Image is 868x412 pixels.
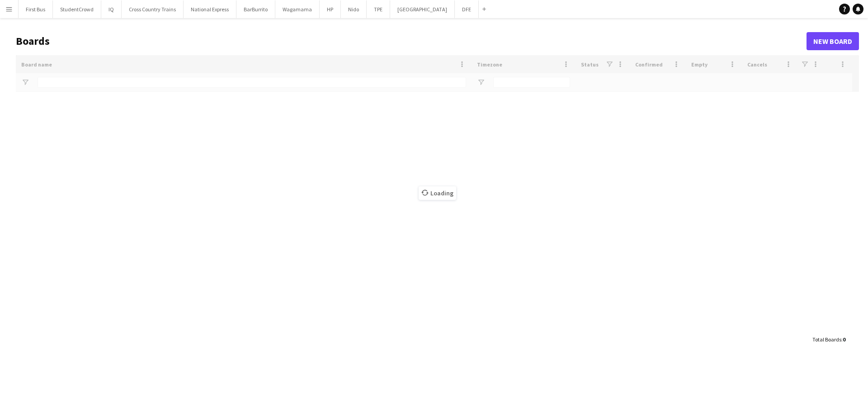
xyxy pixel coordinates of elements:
[275,0,320,18] button: Wagamama
[236,0,275,18] button: BarBurrito
[184,0,236,18] button: National Express
[341,0,367,18] button: Nido
[390,0,455,18] button: [GEOGRAPHIC_DATA]
[101,0,122,18] button: IQ
[19,0,53,18] button: First Bus
[807,32,859,50] a: New Board
[320,0,341,18] button: HP
[122,0,184,18] button: Cross Country Trains
[812,331,845,348] div: :
[843,336,845,343] span: 0
[812,336,841,343] span: Total Boards
[16,34,807,48] h1: Boards
[53,0,101,18] button: StudentCrowd
[367,0,390,18] button: TPE
[455,0,479,18] button: DFE
[419,186,456,200] span: Loading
